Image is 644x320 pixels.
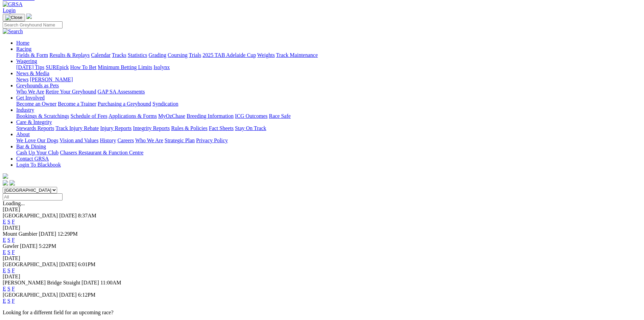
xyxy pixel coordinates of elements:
a: Track Injury Rebate [55,125,99,131]
a: Grading [149,52,166,58]
a: E [3,249,6,255]
a: Fact Sheets [209,125,234,131]
a: ICG Outcomes [235,113,267,119]
a: We Love Our Dogs [16,137,58,143]
a: Statistics [128,52,147,58]
a: Become a Trainer [58,101,96,107]
span: 11:00AM [100,280,121,285]
span: [DATE] [81,280,99,285]
span: 5:22PM [39,243,56,249]
a: Become an Owner [16,101,56,107]
a: F [12,298,15,304]
a: Careers [117,137,134,143]
a: Minimum Betting Limits [98,64,152,70]
span: Loading... [3,200,25,206]
a: GAP SA Assessments [98,89,145,94]
a: Greyhounds as Pets [16,83,59,88]
a: Bookings & Scratchings [16,113,69,119]
span: [DATE] [20,243,38,249]
a: [PERSON_NAME] [30,77,73,82]
img: logo-grsa-white.png [26,14,32,19]
a: F [12,249,15,255]
img: facebook.svg [3,180,8,186]
a: History [100,137,116,143]
a: E [3,237,6,243]
p: Looking for a different field for an upcoming race? [3,310,641,316]
a: News & Media [16,70,49,76]
div: [DATE] [3,225,641,231]
div: [DATE] [3,274,641,280]
a: F [12,237,15,243]
a: SUREpick [46,64,69,70]
a: Cash Up Your Club [16,150,58,155]
a: Purchasing a Greyhound [98,101,151,107]
div: Racing [16,52,641,58]
div: About [16,137,641,144]
span: 6:01PM [78,261,96,267]
a: Stewards Reports [16,125,54,131]
a: Injury Reports [100,125,132,131]
a: S [7,268,10,273]
div: Industry [16,113,641,119]
span: [DATE] [59,213,77,218]
a: Race Safe [269,113,290,119]
a: Applications & Forms [109,113,157,119]
a: Calendar [91,52,111,58]
span: 8:37AM [78,213,96,218]
a: Privacy Policy [196,137,228,143]
a: Integrity Reports [133,125,170,131]
input: Search [3,21,63,28]
a: Get Involved [16,95,45,101]
img: logo-grsa-white.png [3,173,8,179]
img: twitter.svg [9,180,15,186]
a: Stay On Track [235,125,266,131]
a: Weights [257,52,275,58]
a: S [7,237,10,243]
img: Close [5,15,22,20]
a: [DATE] Tips [16,64,44,70]
span: [PERSON_NAME] Bridge Straight [3,280,80,285]
a: Fields & Form [16,52,48,58]
a: Schedule of Fees [70,113,107,119]
span: 12:29PM [57,231,78,237]
a: E [3,286,6,292]
div: Wagering [16,64,641,70]
a: F [12,219,15,225]
a: F [12,286,15,292]
a: Coursing [168,52,188,58]
a: Track Maintenance [276,52,318,58]
a: Home [16,40,29,46]
a: E [3,219,6,225]
a: S [7,298,10,304]
div: Get Involved [16,101,641,107]
div: News & Media [16,77,641,83]
a: Results & Replays [49,52,90,58]
a: How To Bet [70,64,97,70]
a: E [3,298,6,304]
img: Search [3,28,23,35]
a: Login To Blackbook [16,162,61,168]
span: 6:12PM [78,292,96,298]
a: Syndication [152,101,178,107]
a: Wagering [16,58,37,64]
a: Login [3,7,16,13]
a: Who We Are [16,89,44,94]
a: Breeding Information [187,113,234,119]
span: [GEOGRAPHIC_DATA] [3,213,58,218]
a: S [7,219,10,225]
span: [DATE] [59,261,77,267]
a: Vision and Values [59,137,98,143]
a: MyOzChase [158,113,185,119]
a: F [12,268,15,273]
span: [DATE] [39,231,56,237]
div: [DATE] [3,207,641,213]
div: [DATE] [3,255,641,261]
a: Who We Are [135,137,163,143]
a: Racing [16,46,31,52]
a: S [7,286,10,292]
div: Greyhounds as Pets [16,89,641,95]
button: Toggle navigation [3,14,25,21]
a: Bar & Dining [16,144,46,149]
a: 2025 TAB Adelaide Cup [202,52,256,58]
div: Bar & Dining [16,150,641,156]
